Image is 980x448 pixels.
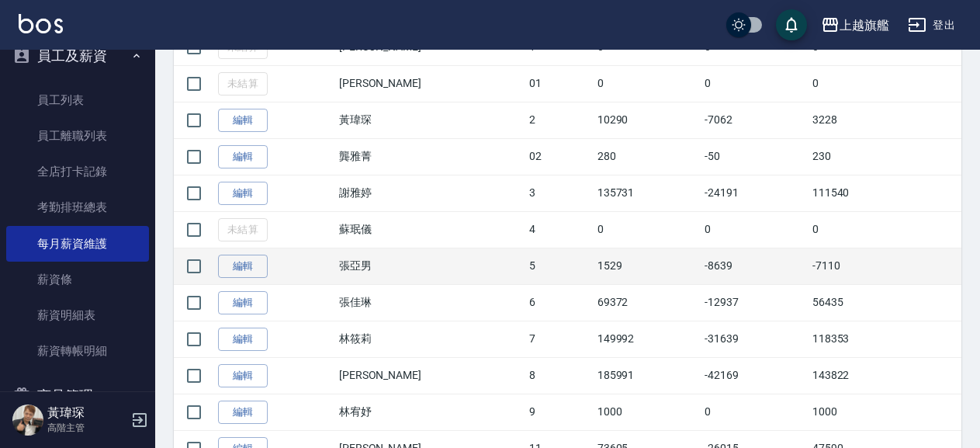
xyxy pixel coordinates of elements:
[594,248,701,284] td: 1529
[525,102,594,138] td: 2
[902,11,961,40] button: 登出
[525,394,594,430] td: 9
[815,9,895,41] button: 上越旗艦
[525,65,594,102] td: 01
[335,175,525,211] td: 謝雅婷
[6,333,149,369] a: 薪資轉帳明細
[809,284,961,321] td: 56435
[701,175,809,211] td: -24191
[335,138,525,175] td: 龔雅菁
[594,321,701,357] td: 149992
[6,262,149,297] a: 薪資條
[6,118,149,154] a: 員工離職列表
[809,138,961,175] td: 230
[594,211,701,248] td: 0
[701,211,809,248] td: 0
[701,138,809,175] td: -50
[335,65,525,102] td: [PERSON_NAME]
[6,297,149,333] a: 薪資明細表
[6,376,149,416] button: 商品管理
[701,357,809,394] td: -42169
[594,284,701,321] td: 69372
[335,284,525,321] td: 張佳琳
[809,102,961,138] td: 3228
[525,248,594,284] td: 5
[525,138,594,175] td: 02
[6,226,149,262] a: 每月薪資維護
[594,138,701,175] td: 280
[218,182,268,206] a: 編輯
[594,394,701,430] td: 1000
[6,36,149,76] button: 員工及薪資
[525,175,594,211] td: 3
[335,357,525,394] td: [PERSON_NAME]
[218,328,268,352] a: 編輯
[594,357,701,394] td: 185991
[218,255,268,279] a: 編輯
[335,248,525,284] td: 張亞男
[218,364,268,388] a: 編輯
[218,401,268,425] a: 編輯
[701,284,809,321] td: -12937
[525,284,594,321] td: 6
[701,321,809,357] td: -31639
[809,321,961,357] td: 118353
[47,421,126,435] p: 高階主管
[809,357,961,394] td: 143822
[12,405,43,436] img: Person
[218,145,268,169] a: 編輯
[525,321,594,357] td: 7
[335,394,525,430] td: 林宥妤
[809,175,961,211] td: 111540
[701,102,809,138] td: -7062
[218,291,268,315] a: 編輯
[809,248,961,284] td: -7110
[840,16,889,35] div: 上越旗艦
[6,82,149,118] a: 員工列表
[701,65,809,102] td: 0
[809,394,961,430] td: 1000
[594,65,701,102] td: 0
[594,102,701,138] td: 10290
[776,9,807,40] button: save
[218,109,268,133] a: 編輯
[525,357,594,394] td: 8
[594,175,701,211] td: 135731
[19,14,63,33] img: Logo
[335,211,525,248] td: 蘇珉儀
[47,405,126,421] h5: 黃瑋琛
[6,154,149,189] a: 全店打卡記錄
[335,321,525,357] td: 林筱莉
[6,189,149,225] a: 考勤排班總表
[525,211,594,248] td: 4
[335,102,525,138] td: 黃瑋琛
[701,394,809,430] td: 0
[809,65,961,102] td: 0
[701,248,809,284] td: -8639
[809,211,961,248] td: 0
